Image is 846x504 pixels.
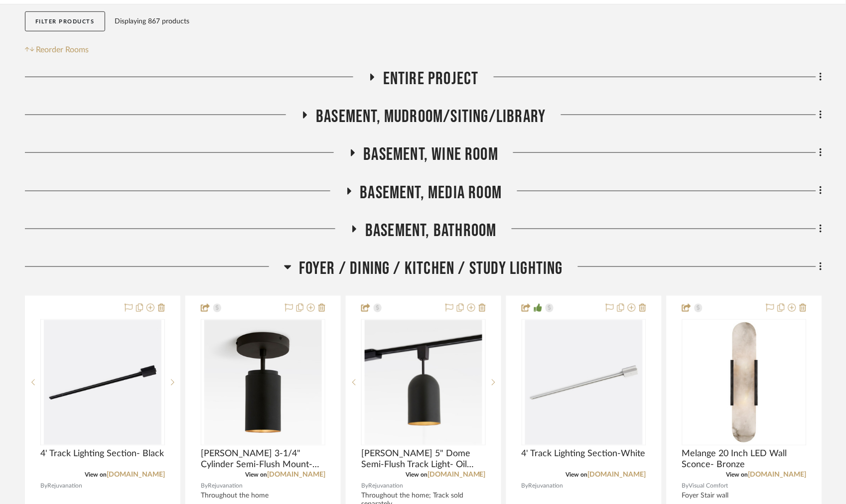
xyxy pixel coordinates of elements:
[201,482,208,491] span: By
[40,449,164,460] span: 4' Track Lighting Section- Black
[365,220,497,242] span: Basement, Bathroom
[208,482,243,491] span: Rejuvanation
[368,482,403,491] span: Rejuvanation
[44,320,161,445] img: 4' Track Lighting Section- Black
[525,320,643,445] img: 4' Track Lighting Section-White
[361,449,486,471] span: [PERSON_NAME] 5" Dome Semi-Flush Track Light- Oil Rubbed Bronze
[107,472,165,479] a: [DOMAIN_NAME]
[566,472,588,478] span: View on
[364,144,499,165] span: Basement, Wine Room
[245,472,267,478] span: View on
[682,482,689,491] span: By
[361,482,368,491] span: By
[36,44,89,56] span: Reorder Rooms
[365,320,482,445] img: Paige 5" Dome Semi-Flush Track Light- Oil Rubbed Bronze
[522,482,529,491] span: By
[588,472,646,479] a: [DOMAIN_NAME]
[201,449,325,471] span: [PERSON_NAME] 3-1/4" Cylinder Semi-Flush Mount- Oil Rubbed Bronze
[267,472,325,479] a: [DOMAIN_NAME]
[748,472,807,479] a: [DOMAIN_NAME]
[683,321,806,444] img: Melange 20 Inch LED Wall Sconce- Bronze
[25,44,89,56] button: Reorder Rooms
[522,449,646,460] span: 4' Track Lighting Section-White
[85,472,107,478] span: View on
[726,472,748,478] span: View on
[689,482,728,491] span: Visual Comfort
[682,449,807,471] span: Melange 20 Inch LED Wall Sconce- Bronze
[115,11,190,31] div: Displaying 867 products
[362,320,485,445] div: 0
[427,472,486,479] a: [DOMAIN_NAME]
[204,320,322,445] img: Paige 3-1/4" Cylinder Semi-Flush Mount- Oil Rubbed Bronze
[406,472,427,478] span: View on
[529,482,564,491] span: Rejuvanation
[40,482,47,491] span: By
[25,11,105,32] button: Filter Products
[360,182,502,204] span: Basement, Media Room
[383,68,479,90] span: Entire Project
[316,106,546,127] span: Basement, Mudroom/Siting/Library
[299,258,563,279] span: Foyer / Dining / Kitchen / Study Lighting
[47,482,82,491] span: Rejuvanation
